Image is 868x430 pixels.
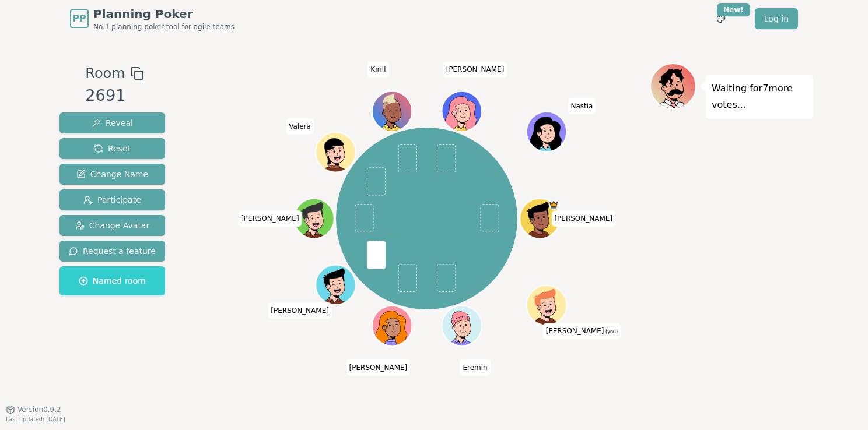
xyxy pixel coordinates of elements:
[60,241,165,262] button: Request a feature
[93,22,235,31] span: No.1 planning poker tool for agile teams
[60,112,165,133] button: Reveal
[6,416,65,422] span: Last updated: [DATE]
[268,302,332,319] span: Click to change your name
[60,189,165,210] button: Participate
[543,323,621,339] span: Click to change your name
[85,63,125,84] span: Room
[755,8,798,29] a: Log in
[70,6,235,31] a: PPPlanning PokerNo.1 planning poker tool for agile teams
[83,194,141,206] span: Participate
[548,200,558,210] span: Denis is the host
[443,61,508,77] span: Click to change your name
[72,12,86,26] span: PP
[527,287,565,325] button: Click to change your avatar
[93,6,235,22] span: Planning Poker
[60,138,165,159] button: Reset
[17,405,61,414] span: Version 0.9.2
[76,168,148,180] span: Change Name
[75,220,150,231] span: Change Avatar
[286,118,314,135] span: Click to change your name
[712,80,807,113] p: Waiting for 7 more votes...
[92,117,133,129] span: Reveal
[346,359,411,375] span: Click to change your name
[94,143,131,154] span: Reset
[367,61,388,77] span: Click to change your name
[238,210,302,227] span: Click to change your name
[710,8,731,29] button: New!
[460,359,490,375] span: Click to change your name
[6,405,61,414] button: Version0.9.2
[85,84,143,108] div: 2691
[79,275,146,287] span: Named room
[69,245,156,257] span: Request a feature
[604,329,618,334] span: (you)
[568,98,596,114] span: Click to change your name
[717,3,750,16] div: New!
[60,215,165,236] button: Change Avatar
[60,164,165,185] button: Change Name
[60,266,165,295] button: Named room
[551,210,615,227] span: Click to change your name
